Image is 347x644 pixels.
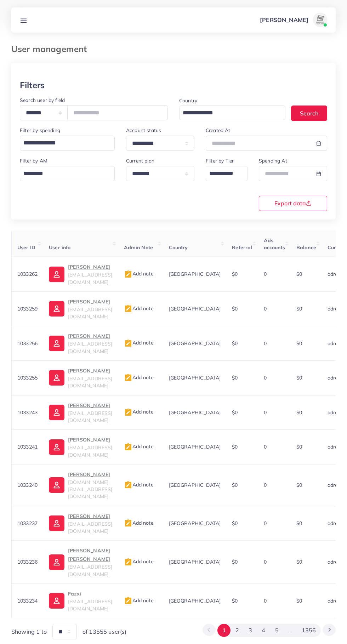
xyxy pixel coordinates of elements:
[20,127,60,134] label: Filter by spending
[264,520,267,526] span: 0
[323,624,336,636] button: Go to next page
[232,482,238,488] span: $0
[68,470,112,479] p: [PERSON_NAME]
[296,482,302,488] span: $0
[169,306,221,312] span: [GEOGRAPHIC_DATA]
[124,520,154,526] span: Add note
[68,410,112,423] span: [EMAIL_ADDRESS][DOMAIN_NAME]
[49,366,112,389] a: [PERSON_NAME][EMAIL_ADDRESS][DOMAIN_NAME]
[244,624,257,637] button: Go to page 3
[68,435,112,444] p: [PERSON_NAME]
[259,157,287,164] label: Spending At
[232,559,238,565] span: $0
[206,127,231,134] label: Created At
[49,401,112,424] a: [PERSON_NAME][EMAIL_ADDRESS][DOMAIN_NAME]
[264,598,267,604] span: 0
[68,512,112,520] p: [PERSON_NAME]
[68,263,112,271] p: [PERSON_NAME]
[231,624,244,637] button: Go to page 2
[49,554,64,570] img: ic-user-info.36bf1079.svg
[169,598,221,604] span: [GEOGRAPHIC_DATA]
[259,196,327,211] button: Export data
[20,136,115,151] div: Search for option
[256,13,330,27] a: [PERSON_NAME]avatar
[68,444,112,458] span: [EMAIL_ADDRESS][DOMAIN_NAME]
[49,267,64,282] img: ic-user-info.36bf1079.svg
[296,559,302,565] span: $0
[68,272,112,285] span: [EMAIL_ADDRESS][DOMAIN_NAME]
[232,598,238,604] span: $0
[49,515,64,531] img: ic-user-info.36bf1079.svg
[169,482,221,488] span: [GEOGRAPHIC_DATA]
[49,593,64,609] img: ic-user-info.36bf1079.svg
[206,166,248,181] div: Search for option
[11,44,92,54] h3: User management
[68,598,112,612] span: [EMAIL_ADDRESS][DOMAIN_NAME]
[124,304,132,313] img: admin_note.cdd0b510.svg
[296,306,302,312] span: $0
[124,443,154,450] span: Add note
[313,13,327,27] img: avatar
[20,157,47,164] label: Filter by AM
[169,244,188,251] span: Country
[124,270,132,279] img: admin_note.cdd0b510.svg
[68,479,112,500] span: [DOMAIN_NAME][EMAIL_ADDRESS][DOMAIN_NAME]
[207,167,238,179] input: Search for option
[206,157,234,164] label: Filter by Tier
[68,589,112,598] p: Fazxi
[291,106,327,121] button: Search
[124,244,153,251] span: Admin Note
[68,375,112,389] span: [EMAIL_ADDRESS][DOMAIN_NAME]
[17,306,38,312] span: 1033259
[49,589,112,612] a: Fazxi[EMAIL_ADDRESS][DOMAIN_NAME]
[179,97,197,104] label: Country
[17,340,38,347] span: 1033256
[169,444,221,450] span: [GEOGRAPHIC_DATA]
[124,597,154,604] span: Add note
[264,237,285,251] span: Ads accounts
[264,306,267,312] span: 0
[297,624,321,637] button: Go to page 1356
[124,340,154,346] span: Add note
[296,598,302,604] span: $0
[21,167,106,179] input: Search for option
[68,306,112,320] span: [EMAIL_ADDRESS][DOMAIN_NAME]
[68,297,112,306] p: [PERSON_NAME]
[264,271,267,277] span: 0
[264,444,267,450] span: 0
[169,340,221,347] span: [GEOGRAPHIC_DATA]
[264,340,267,347] span: 0
[169,271,221,277] span: [GEOGRAPHIC_DATA]
[260,16,308,24] p: [PERSON_NAME]
[21,137,106,149] input: Search for option
[17,598,38,604] span: 1033234
[68,366,112,375] p: [PERSON_NAME]
[126,157,154,164] label: Current plan
[296,244,316,251] span: Balance
[264,409,267,416] span: 0
[17,409,38,416] span: 1033243
[179,106,285,120] div: Search for option
[68,401,112,410] p: [PERSON_NAME]
[124,443,132,451] img: admin_note.cdd0b510.svg
[232,271,238,277] span: $0
[49,336,64,351] img: ic-user-info.36bf1079.svg
[296,340,302,347] span: $0
[49,512,112,535] a: [PERSON_NAME][EMAIL_ADDRESS][DOMAIN_NAME]
[49,263,112,286] a: [PERSON_NAME][EMAIL_ADDRESS][DOMAIN_NAME]
[11,628,47,636] span: Showing 1 to
[124,374,132,382] img: admin_note.cdd0b510.svg
[296,271,302,277] span: $0
[296,375,302,381] span: $0
[124,519,132,528] img: admin_note.cdd0b510.svg
[49,477,64,493] img: ic-user-info.36bf1079.svg
[257,624,270,637] button: Go to page 4
[274,200,312,206] span: Export data
[49,370,64,386] img: ic-user-info.36bf1079.svg
[17,244,35,251] span: User ID
[68,332,112,340] p: [PERSON_NAME]
[17,444,38,450] span: 1033241
[124,270,154,277] span: Add note
[49,546,112,578] a: [PERSON_NAME] [PERSON_NAME][EMAIL_ADDRESS][DOMAIN_NAME]
[270,624,283,637] button: Go to page 5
